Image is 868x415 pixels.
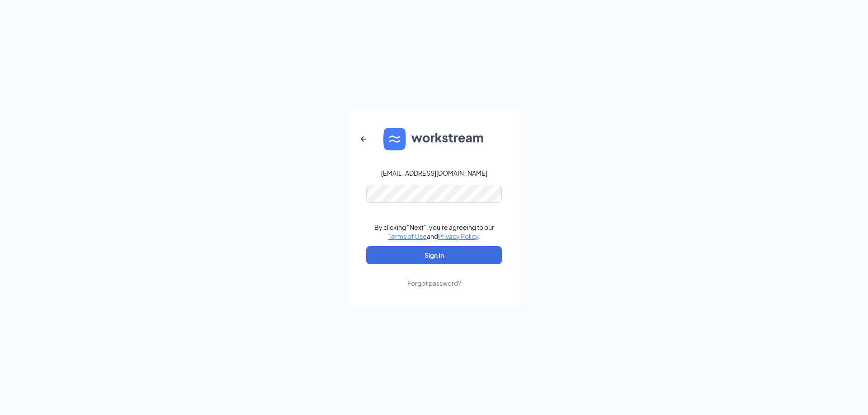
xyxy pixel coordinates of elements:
[407,264,461,288] a: Forgot password?
[374,223,494,241] div: By clicking "Next", you're agreeing to our and .
[353,128,374,150] button: ArrowLeftNew
[407,279,461,288] div: Forgot password?
[381,168,487,177] div: [EMAIL_ADDRESS][DOMAIN_NAME]
[438,232,478,240] a: Privacy Policy
[358,134,369,145] svg: ArrowLeftNew
[383,128,485,150] img: WS logo and Workstream text
[366,246,502,264] button: Sign In
[388,232,427,240] a: Terms of Use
